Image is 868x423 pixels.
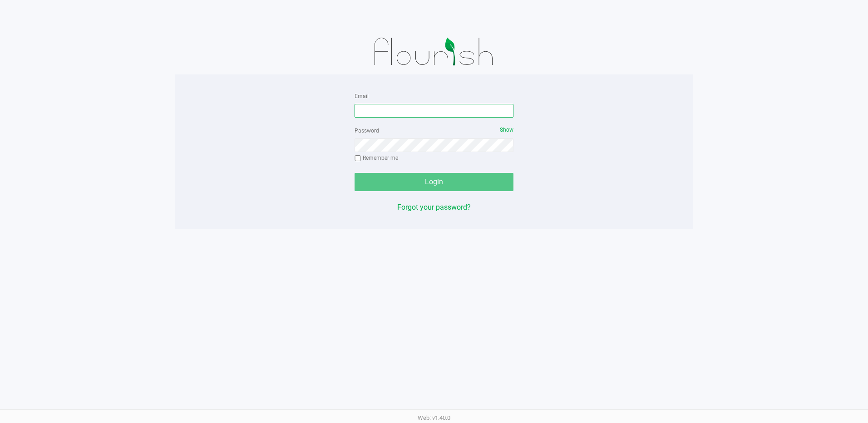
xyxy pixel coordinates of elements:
label: Password [355,127,379,135]
button: Forgot your password? [397,202,471,213]
span: Show [500,127,513,133]
span: Web: v1.40.0 [418,414,450,421]
label: Email [355,92,369,100]
input: Remember me [355,155,361,162]
label: Remember me [355,154,398,162]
